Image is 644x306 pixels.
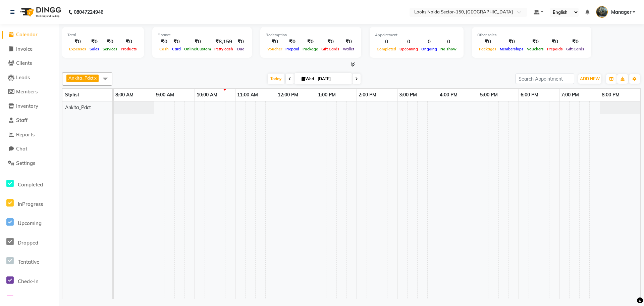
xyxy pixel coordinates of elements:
[16,31,38,38] span: Calendar
[580,76,600,81] span: ADD NEW
[375,38,398,46] div: 0
[516,74,574,84] input: Search Appointment
[235,47,246,51] span: Due
[2,145,57,153] a: Chat
[101,38,119,46] div: ₹0
[18,220,42,226] span: Upcoming
[2,117,57,124] a: Staff
[16,131,35,138] span: Reports
[600,90,621,100] a: 8:00 PM
[67,38,88,46] div: ₹0
[114,90,135,100] a: 8:00 AM
[266,38,284,46] div: ₹0
[2,160,57,167] a: Settings
[398,38,420,46] div: 0
[18,259,39,265] span: Tentative
[420,38,439,46] div: 0
[268,74,284,84] span: Today
[16,88,38,95] span: Members
[16,46,33,52] span: Invoice
[565,38,586,46] div: ₹0
[2,31,57,39] a: Calendar
[2,102,57,110] a: Inventory
[375,47,398,51] span: Completed
[420,47,439,51] span: Ongoing
[439,47,458,51] span: No show
[67,47,88,51] span: Expenses
[284,47,301,51] span: Prepaid
[545,47,565,51] span: Prepaids
[94,75,97,81] a: x
[74,3,103,21] b: 08047224946
[18,181,43,188] span: Completed
[2,74,57,82] a: Leads
[266,32,356,38] div: Redemption
[67,32,139,38] div: Total
[17,3,63,21] img: logo
[477,38,498,46] div: ₹0
[18,201,43,207] span: InProgress
[16,60,32,66] span: Clients
[276,90,300,100] a: 12:00 PM
[16,103,38,109] span: Inventory
[158,32,247,38] div: Finance
[213,47,235,51] span: Petty cash
[320,38,341,46] div: ₹0
[301,38,320,46] div: ₹0
[65,92,79,98] span: Stylist
[316,90,337,100] a: 1:00 PM
[101,47,119,51] span: Services
[170,47,182,51] span: Card
[154,90,176,100] a: 9:00 AM
[438,90,459,100] a: 4:00 PM
[320,47,341,51] span: Gift Cards
[2,45,57,53] a: Invoice
[2,59,57,67] a: Clients
[477,47,498,51] span: Packages
[519,90,540,100] a: 6:00 PM
[119,47,139,51] span: Products
[16,74,30,81] span: Leads
[170,38,182,46] div: ₹0
[397,90,419,100] a: 3:00 PM
[596,6,608,18] img: Manager
[65,104,91,111] span: Ankita_Pdct
[316,74,349,84] input: 2025-09-03
[525,38,545,46] div: ₹0
[2,88,57,96] a: Members
[266,47,284,51] span: Voucher
[18,239,38,246] span: Dropped
[16,160,35,166] span: Settings
[195,90,219,100] a: 10:00 AM
[16,145,27,152] span: Chat
[16,117,28,123] span: Staff
[235,38,247,46] div: ₹0
[182,47,213,51] span: Online/Custom
[88,38,101,46] div: ₹0
[478,90,499,100] a: 5:00 PM
[477,32,586,38] div: Other sales
[545,38,565,46] div: ₹0
[398,47,420,51] span: Upcoming
[559,90,581,100] a: 7:00 PM
[565,47,586,51] span: Gift Cards
[525,47,545,51] span: Vouchers
[439,38,458,46] div: 0
[284,38,301,46] div: ₹0
[498,47,525,51] span: Memberships
[2,131,57,139] a: Reports
[375,32,458,38] div: Appointment
[578,74,601,84] button: ADD NEW
[158,47,170,51] span: Cash
[301,47,320,51] span: Package
[119,38,139,46] div: ₹0
[498,38,525,46] div: ₹0
[357,90,378,100] a: 2:00 PM
[182,38,213,46] div: ₹0
[341,47,356,51] span: Wallet
[158,38,170,46] div: ₹0
[235,90,260,100] a: 11:00 AM
[68,75,94,81] span: Ankita_Pdct
[213,38,235,46] div: ₹8,159
[611,9,631,16] span: Manager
